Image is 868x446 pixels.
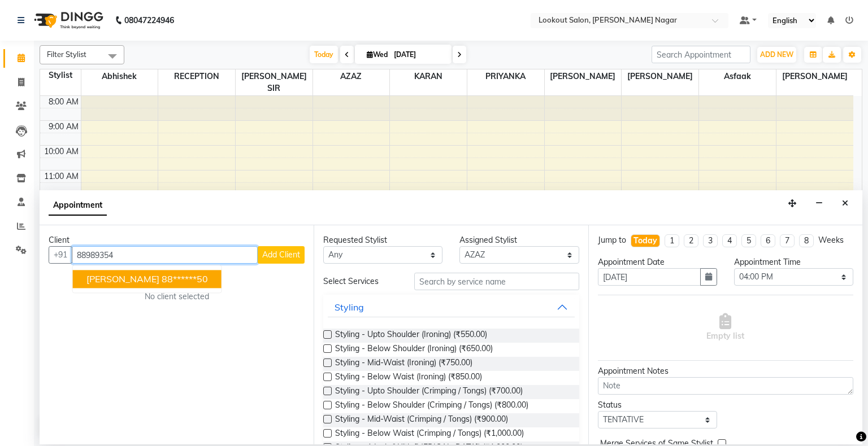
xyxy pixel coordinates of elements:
li: 1 [665,234,679,247]
li: 2 [684,234,698,247]
span: RECEPTION [158,69,235,84]
span: Add Client [262,250,300,260]
input: Search by Name/Mobile/Email/Code [72,246,258,264]
b: 08047224946 [124,5,174,36]
input: yyyy-mm-dd [598,268,701,286]
div: Assigned Stylist [459,234,579,246]
span: Styling - Below Shoulder (Crimping / Tongs) (₹800.00) [335,399,528,413]
span: kARAN [390,69,467,84]
div: Status [598,399,717,411]
div: No client selected [76,291,277,303]
div: Stylist [40,69,81,81]
span: AZAZ [313,69,390,84]
div: 9:00 AM [46,121,81,133]
div: Requested Stylist [323,234,442,246]
span: Styling - Below Shoulder (Ironing) (₹650.00) [335,343,493,357]
div: Today [633,235,657,247]
input: Search by service name [414,273,579,290]
div: Jump to [598,234,626,246]
div: Appointment Time [734,256,853,268]
input: Search Appointment [652,46,750,63]
button: Add Client [258,246,305,264]
div: Client [49,234,305,246]
span: [PERSON_NAME] [776,69,853,84]
span: [PERSON_NAME] [86,274,159,285]
button: Close [837,195,853,212]
li: 6 [761,234,775,247]
li: 8 [799,234,814,247]
span: Styling - Upto Shoulder (Crimping / Tongs) (₹700.00) [335,385,523,399]
span: Styling - Below Waist (Crimping / Tongs) (₹1,000.00) [335,427,524,441]
span: Filter Stylist [47,50,86,59]
li: 3 [703,234,718,247]
span: [PERSON_NAME] SIR [236,69,313,95]
div: Appointment Date [598,256,717,268]
span: Wed [364,50,390,59]
span: [PERSON_NAME] [545,69,622,84]
li: 7 [780,234,795,247]
span: Appointment [49,195,107,216]
span: [PERSON_NAME] [622,69,698,84]
span: Styling - Upto Shoulder (Ironing) (₹550.00) [335,329,487,343]
div: 10:00 AM [42,146,81,158]
img: logo [29,5,106,36]
div: Appointment Notes [598,365,853,377]
div: Select Services [315,276,406,287]
button: ADD NEW [757,47,796,63]
span: Empty list [706,313,744,342]
button: Styling [328,297,574,317]
span: PRIYANKA [467,69,544,84]
span: ADD NEW [760,50,793,59]
div: Weeks [818,234,844,246]
span: abhishek [81,69,158,84]
span: Styling - Mid-Waist (Crimping / Tongs) (₹900.00) [335,413,508,427]
li: 5 [741,234,756,247]
button: +91 [49,246,72,264]
span: Asfaak [699,69,776,84]
div: 8:00 AM [46,96,81,108]
div: 11:00 AM [42,170,81,182]
span: Styling - Mid-Waist (Ironing) (₹750.00) [335,357,472,371]
div: Styling [335,300,364,314]
input: 2025-09-03 [390,46,447,63]
span: Styling - Below Waist (Ironing) (₹850.00) [335,371,482,385]
li: 4 [722,234,737,247]
span: Today [310,46,338,63]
